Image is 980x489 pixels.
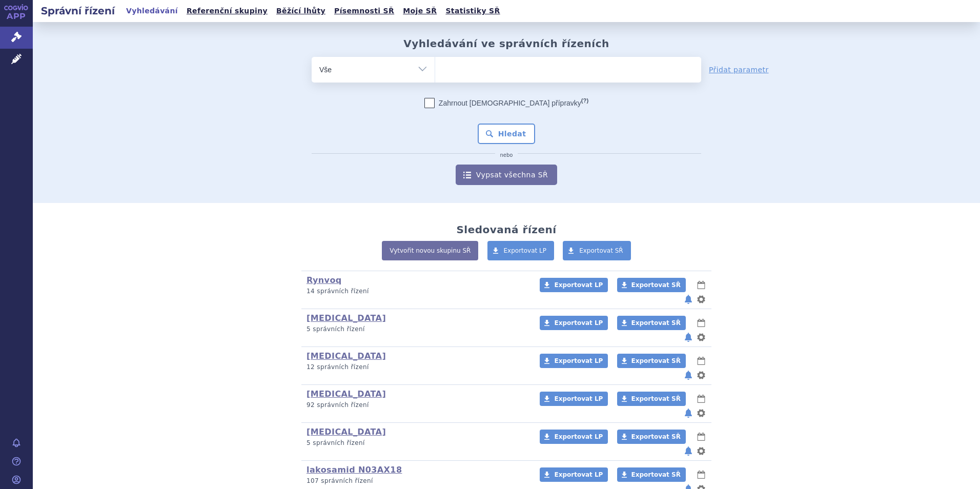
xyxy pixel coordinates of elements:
[617,392,686,406] a: Exportovat SŘ
[581,97,588,104] abbr: (?)
[33,4,123,18] h2: Správní řízení
[495,152,518,158] i: nebo
[307,439,526,447] p: 5 správních řízení
[683,369,693,381] button: notifikace
[579,247,623,254] span: Exportovat SŘ
[307,351,386,361] a: [MEDICAL_DATA]
[307,275,342,285] a: Rynvoq
[400,4,440,18] a: Moje SŘ
[307,325,526,334] p: 5 správních řízení
[696,407,706,419] button: nastavení
[709,65,769,75] a: Přidat parametr
[696,468,706,481] button: lhůty
[631,281,681,289] span: Exportovat SŘ
[696,355,706,367] button: lhůty
[307,465,402,475] a: lakosamid N03AX18
[696,331,706,343] button: nastavení
[683,293,693,305] button: notifikace
[617,467,686,482] a: Exportovat SŘ
[554,471,603,478] span: Exportovat LP
[424,98,588,108] label: Zahrnout [DEMOGRAPHIC_DATA] přípravky
[696,293,706,305] button: nastavení
[617,354,686,368] a: Exportovat SŘ
[331,4,397,18] a: Písemnosti SŘ
[554,357,603,364] span: Exportovat LP
[307,313,386,323] a: [MEDICAL_DATA]
[683,407,693,419] button: notifikace
[540,392,608,406] a: Exportovat LP
[617,430,686,444] a: Exportovat SŘ
[123,4,181,18] a: Vyhledávání
[696,279,706,291] button: lhůty
[307,389,386,399] a: [MEDICAL_DATA]
[554,433,603,440] span: Exportovat LP
[696,431,706,443] button: lhůty
[183,4,271,18] a: Referenční skupiny
[696,317,706,329] button: lhůty
[442,4,503,18] a: Statistiky SŘ
[487,241,555,260] a: Exportovat LP
[631,357,681,364] span: Exportovat SŘ
[631,319,681,327] span: Exportovat SŘ
[696,369,706,381] button: nastavení
[683,445,693,457] button: notifikace
[683,331,693,343] button: notifikace
[631,395,681,402] span: Exportovat SŘ
[273,4,329,18] a: Běžící lhůty
[403,37,609,50] h2: Vyhledávání ve správních řízeních
[307,401,526,410] p: 92 správních řízení
[631,433,681,440] span: Exportovat SŘ
[554,319,603,327] span: Exportovat LP
[382,241,478,260] a: Vytvořit novou skupinu SŘ
[631,471,681,478] span: Exportovat SŘ
[554,281,603,289] span: Exportovat LP
[540,430,608,444] a: Exportovat LP
[696,445,706,457] button: nastavení
[478,124,536,144] button: Hledat
[540,467,608,482] a: Exportovat LP
[554,395,603,402] span: Exportovat LP
[307,363,526,372] p: 12 správních řízení
[563,241,631,260] a: Exportovat SŘ
[307,477,526,485] p: 107 správních řízení
[504,247,547,254] span: Exportovat LP
[540,278,608,292] a: Exportovat LP
[617,278,686,292] a: Exportovat SŘ
[307,287,526,296] p: 14 správních řízení
[617,316,686,330] a: Exportovat SŘ
[540,316,608,330] a: Exportovat LP
[540,354,608,368] a: Exportovat LP
[456,223,556,236] h2: Sledovaná řízení
[456,165,557,185] a: Vypsat všechna SŘ
[307,427,386,437] a: [MEDICAL_DATA]
[696,393,706,405] button: lhůty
